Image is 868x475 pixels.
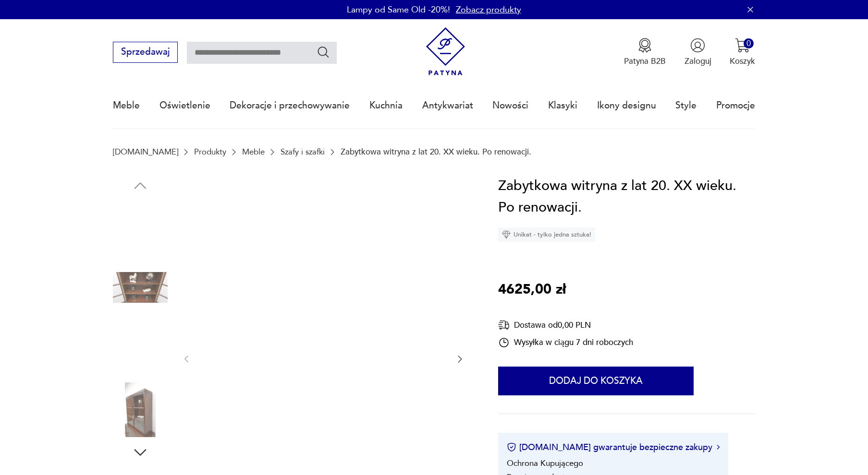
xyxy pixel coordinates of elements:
a: Style [675,83,697,128]
a: Klasyki [548,83,577,128]
img: Patyna - sklep z meblami i dekoracjami vintage [421,27,470,76]
p: Zabytkowa witryna z lat 20. XX wieku. Po renowacji. [341,147,531,156]
img: Zdjęcie produktu Zabytkowa witryna z lat 20. XX wieku. Po renowacji. [113,260,168,315]
a: Dekoracje i przechowywanie [230,83,350,128]
h1: Zabytkowa witryna z lat 20. XX wieku. Po renowacji. [498,175,755,219]
div: Unikat - tylko jedna sztuka! [498,227,595,242]
button: Sprzedawaj [113,42,178,63]
img: Zdjęcie produktu Zabytkowa witryna z lat 20. XX wieku. Po renowacji. [113,382,168,437]
button: Dodaj do koszyka [498,367,694,395]
a: Sprzedawaj [113,49,178,57]
div: Wysyłka w ciągu 7 dni roboczych [498,337,633,348]
button: Patyna B2B [624,38,666,67]
div: Dostawa od 0,00 PLN [498,319,633,331]
a: Meble [113,83,140,128]
a: Antykwariat [422,83,473,128]
img: Ikona medalu [637,38,652,53]
p: Patyna B2B [624,56,666,67]
a: Ikony designu [597,83,656,128]
a: Oświetlenie [159,83,210,128]
p: Zaloguj [685,56,711,67]
a: [DOMAIN_NAME] [113,147,178,156]
p: 4625,00 zł [498,279,566,301]
button: Szukaj [317,45,330,59]
button: [DOMAIN_NAME] gwarantuje bezpieczne zakupy [507,441,720,453]
img: Zdjęcie produktu Zabytkowa witryna z lat 20. XX wieku. Po renowacji. [113,321,168,376]
img: Ikonka użytkownika [690,38,705,53]
button: 0Koszyk [730,38,755,67]
a: Meble [242,147,265,156]
a: Produkty [194,147,226,156]
a: Ikona medaluPatyna B2B [624,38,666,67]
a: Nowości [492,83,528,128]
img: Zdjęcie produktu Zabytkowa witryna z lat 20. XX wieku. Po renowacji. [113,199,168,254]
img: Ikona certyfikatu [507,442,516,452]
div: 0 [744,38,754,48]
a: Zobacz produkty [456,4,521,16]
img: Ikona diamentu [502,230,511,239]
button: Zaloguj [685,38,711,67]
a: Promocje [716,83,755,128]
a: Kuchnia [369,83,403,128]
a: Szafy i szafki [281,147,325,156]
p: Lampy od Same Old -20%! [347,4,450,16]
img: Ikona strzałki w prawo [717,445,720,450]
p: Koszyk [730,56,755,67]
img: Ikona dostawy [498,319,510,331]
li: Ochrona Kupującego [507,458,583,469]
img: Ikona koszyka [735,38,750,53]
